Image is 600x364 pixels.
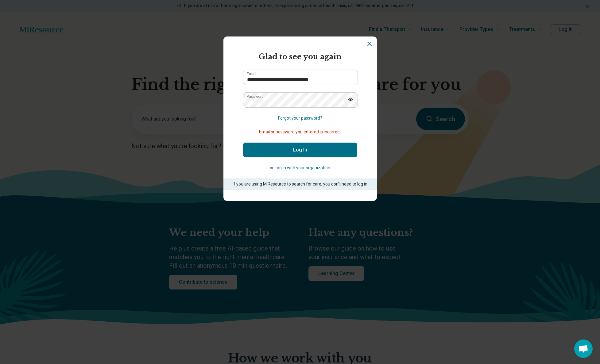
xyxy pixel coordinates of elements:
[243,165,357,171] p: or
[247,95,264,98] label: Password
[243,143,357,157] button: Log In
[275,165,330,171] button: Log in with your organization
[247,72,256,76] label: Email
[232,181,368,187] p: If you are using MiResource to search for care, you don’t need to log in
[243,129,357,135] p: Email or password you entered is incorrect
[223,36,377,201] section: Login Dialog
[278,115,322,121] button: Forgot your password?
[366,40,373,48] button: Dismiss
[344,92,357,107] button: Hide password
[243,51,357,62] h2: Glad to see you again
